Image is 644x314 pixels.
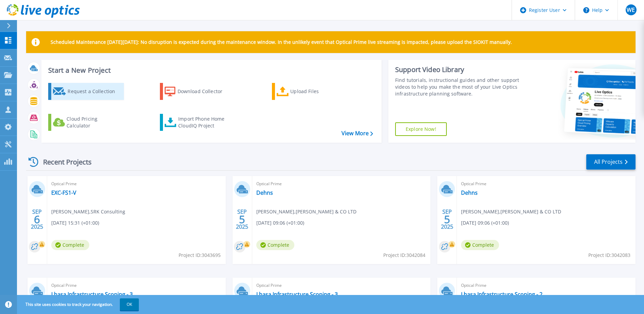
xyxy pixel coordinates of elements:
div: Import Phone Home CloudIQ Project [178,116,231,129]
span: [PERSON_NAME] , [PERSON_NAME] & CO LTD [461,208,561,215]
div: SEP 2025 [441,207,454,232]
div: Cloud Pricing Calculator [67,116,121,129]
a: Upload Files [272,83,348,100]
span: 6 [34,216,40,222]
p: Scheduled Maintenance [DATE][DATE]: No disruption is expected during the maintenance window. In t... [51,39,512,45]
span: Project ID: 3042084 [383,251,425,259]
span: Complete [461,240,499,250]
span: [DATE] 15:31 (+01:00) [51,219,99,227]
button: OK [120,298,139,311]
span: [DATE] 09:06 (+01:00) [461,219,509,227]
span: [PERSON_NAME] , SRK Consulting [51,208,125,215]
span: Project ID: 3042083 [588,251,630,259]
a: Cloud Pricing Calculator [48,114,124,131]
a: Lhasa Infrastructure Scoping - 3 [51,291,133,298]
span: [PERSON_NAME] , [PERSON_NAME] & CO LTD [256,208,356,215]
div: Upload Files [290,85,345,98]
div: Request a Collection [68,85,122,98]
a: Explore Now! [395,122,447,136]
a: Dehns [461,189,478,196]
div: Recent Projects [26,154,101,170]
span: Optical Prime [51,180,222,188]
a: View More [342,130,373,137]
span: WE [627,7,635,13]
div: Download Collector [178,85,232,98]
span: Optical Prime [256,180,427,188]
span: This site uses cookies to track your navigation. [19,298,139,311]
a: Dehns [256,189,273,196]
a: Lhasa Infrastructure Scoping - 2 [461,291,542,298]
div: Support Video Library [395,65,521,74]
a: Download Collector [160,83,236,100]
div: SEP 2025 [236,207,249,232]
span: Project ID: 3043695 [179,251,221,259]
span: Optical Prime [51,282,222,289]
a: Lhasa Infrastructure Scoping - 3 [256,291,338,298]
span: Complete [51,240,89,250]
a: All Projects [586,154,636,170]
a: EXC-FS1-V [51,189,76,196]
div: SEP 2025 [31,207,43,232]
span: [DATE] 09:06 (+01:00) [256,219,304,227]
div: Find tutorials, instructional guides and other support videos to help you make the most of your L... [395,77,521,97]
span: 5 [239,216,245,222]
span: Optical Prime [256,282,427,289]
h3: Start a New Project [48,67,373,74]
span: 5 [444,216,450,222]
span: Optical Prime [461,282,631,289]
span: Optical Prime [461,180,631,188]
a: Request a Collection [48,83,124,100]
span: Complete [256,240,294,250]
